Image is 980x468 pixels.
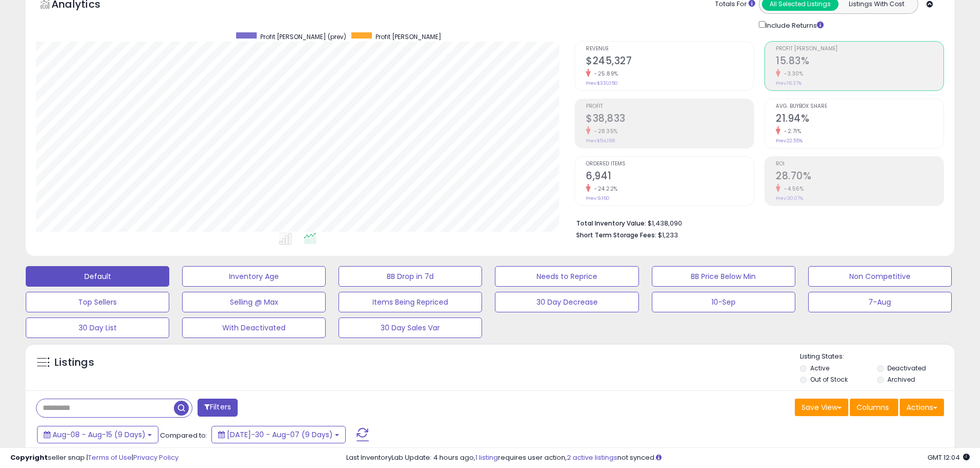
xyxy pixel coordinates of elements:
[776,80,801,86] small: Prev: 16.37%
[26,317,169,338] button: 30 Day List
[776,46,943,52] span: Profit [PERSON_NAME]
[776,104,943,109] span: Avg. Buybox Share
[857,402,889,413] span: Columns
[652,292,795,312] button: 10-Sep
[26,292,169,312] button: Top Sellers
[586,170,754,184] h2: 6,941
[10,453,48,462] strong: Copyright
[227,429,333,440] span: [DATE]-30 - Aug-07 (9 Days)
[211,426,346,443] button: [DATE]-30 - Aug-07 (9 Days)
[776,170,943,184] h2: 28.70%
[591,185,618,193] small: -24.22%
[780,127,801,135] small: -2.71%
[751,19,836,31] div: Include Returns
[576,216,936,229] li: $1,438,090
[495,292,638,312] button: 30 Day Decrease
[88,453,132,462] a: Terms of Use
[495,266,638,287] button: Needs to Reprice
[887,364,926,372] label: Deactivated
[346,453,970,463] div: Last InventoryLab Update: 4 hours ago, requires user action, not synced.
[652,266,795,287] button: BB Price Below Min
[591,70,618,78] small: -25.89%
[776,55,943,69] h2: 15.83%
[182,266,326,287] button: Inventory Age
[850,399,898,416] button: Columns
[810,364,829,372] label: Active
[586,55,754,69] h2: $245,327
[586,138,615,144] small: Prev: $54,198
[586,80,618,86] small: Prev: $331,050
[887,375,915,384] label: Archived
[55,355,94,370] h5: Listings
[576,219,646,228] b: Total Inventory Value:
[591,127,618,135] small: -28.35%
[182,292,326,312] button: Selling @ Max
[338,292,482,312] button: Items Being Repriced
[37,426,158,443] button: Aug-08 - Aug-15 (9 Days)
[776,138,803,144] small: Prev: 22.55%
[586,46,754,52] span: Revenue
[900,399,944,416] button: Actions
[780,185,804,193] small: -4.56%
[198,399,238,417] button: Filters
[10,453,179,463] div: seller snap | |
[928,453,970,462] span: 2025-08-15 12:04 GMT
[567,453,617,462] a: 2 active listings
[776,161,943,167] span: ROI
[160,430,207,440] span: Compared to:
[810,375,848,384] label: Out of Stock
[576,231,656,239] b: Short Term Storage Fees:
[800,352,954,362] p: Listing States:
[780,70,803,78] small: -3.30%
[26,266,169,287] button: Default
[52,429,146,440] span: Aug-08 - Aug-15 (9 Days)
[808,292,952,312] button: 7-Aug
[260,32,346,41] span: Profit [PERSON_NAME] (prev)
[776,195,803,201] small: Prev: 30.07%
[475,453,498,462] a: 1 listing
[586,161,754,167] span: Ordered Items
[586,195,610,201] small: Prev: 9,160
[586,113,754,126] h2: $38,833
[776,113,943,126] h2: 21.94%
[795,399,848,416] button: Save View
[182,317,326,338] button: With Deactivated
[376,32,441,41] span: Profit [PERSON_NAME]
[338,266,482,287] button: BB Drop in 7d
[133,453,179,462] a: Privacy Policy
[808,266,952,287] button: Non Competitive
[658,230,678,240] span: $1,233
[586,104,754,109] span: Profit
[338,317,482,338] button: 30 Day Sales Var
